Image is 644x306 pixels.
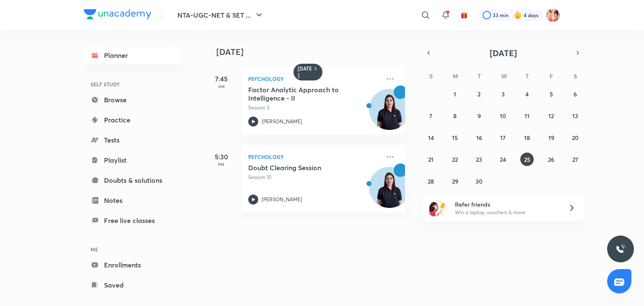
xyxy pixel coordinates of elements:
h4: [DATE] [216,47,413,57]
abbr: September 25, 2025 [524,156,530,163]
abbr: Friday [550,72,553,80]
abbr: Sunday [429,72,433,80]
abbr: September 9, 2025 [478,112,481,120]
abbr: September 11, 2025 [525,112,530,120]
a: Free live classes [84,212,181,229]
button: September 25, 2025 [520,153,534,166]
p: PM [205,162,238,167]
abbr: September 12, 2025 [548,112,554,120]
button: September 17, 2025 [496,131,510,144]
a: Saved [84,277,181,293]
button: avatar [457,8,471,22]
a: Doubts & solutions [84,172,181,189]
button: September 2, 2025 [473,87,486,101]
h6: [DATE] [298,65,312,79]
button: September 28, 2025 [424,174,438,188]
a: Tests [84,132,181,148]
h5: Factor Analytic Approach to Intelligence - II [248,86,353,102]
abbr: September 22, 2025 [452,156,458,163]
h5: Doubt Clearing Session [248,163,353,172]
button: September 23, 2025 [473,153,486,166]
button: September 29, 2025 [448,174,462,188]
abbr: September 7, 2025 [429,112,432,120]
abbr: September 20, 2025 [572,134,579,142]
button: September 13, 2025 [569,109,582,122]
abbr: Tuesday [478,72,481,80]
abbr: September 1, 2025 [454,90,456,98]
button: September 1, 2025 [448,87,462,101]
abbr: September 18, 2025 [524,134,530,142]
p: Session 3 [248,104,380,112]
button: September 20, 2025 [569,131,582,144]
button: [DATE] [434,47,572,59]
abbr: September 27, 2025 [572,156,578,163]
img: avatar [460,11,468,19]
p: [PERSON_NAME] [262,118,302,125]
h6: ME [84,242,181,257]
button: September 30, 2025 [473,174,486,188]
button: September 6, 2025 [569,87,582,101]
abbr: September 28, 2025 [428,177,434,185]
a: Practice [84,112,181,128]
abbr: September 30, 2025 [475,177,483,185]
p: AM [205,84,238,89]
button: September 11, 2025 [520,109,534,122]
a: Planner [84,47,181,64]
abbr: September 3, 2025 [501,90,505,98]
abbr: September 8, 2025 [453,112,457,120]
button: September 21, 2025 [424,153,438,166]
h6: Refer friends [455,200,558,209]
button: NTA-UGC-NET & SET ... [172,7,269,23]
img: ttu [615,244,626,254]
button: September 22, 2025 [448,153,462,166]
button: September 14, 2025 [424,131,438,144]
h5: 7:45 [205,74,238,84]
abbr: September 29, 2025 [452,177,458,185]
img: streak [514,11,522,19]
img: Rashi Gupta [546,8,560,22]
button: September 27, 2025 [569,153,582,166]
abbr: September 17, 2025 [500,134,506,142]
button: September 15, 2025 [448,131,462,144]
button: September 26, 2025 [545,153,558,166]
abbr: September 24, 2025 [500,156,506,163]
button: September 24, 2025 [496,153,510,166]
abbr: September 10, 2025 [500,112,506,120]
button: September 3, 2025 [496,87,510,101]
abbr: Thursday [525,72,529,80]
h5: 5:30 [205,152,238,162]
button: September 12, 2025 [545,109,558,122]
abbr: September 2, 2025 [478,90,480,98]
abbr: September 23, 2025 [476,156,482,163]
abbr: Saturday [574,72,577,80]
button: September 4, 2025 [520,87,534,101]
a: Playlist [84,152,181,169]
p: Psychology [248,152,380,162]
abbr: September 21, 2025 [428,156,434,163]
button: September 16, 2025 [473,131,486,144]
p: [PERSON_NAME] [262,196,302,203]
abbr: September 14, 2025 [428,134,434,142]
abbr: September 4, 2025 [525,90,529,98]
h6: SELF STUDY [84,77,181,91]
button: September 8, 2025 [448,109,462,122]
abbr: Wednesday [501,72,507,80]
p: Session 10 [248,174,380,181]
img: Avatar [369,93,410,134]
p: Win a laptop, vouchers & more [455,209,558,216]
a: Enrollments [84,257,181,273]
abbr: September 5, 2025 [550,90,553,98]
abbr: September 15, 2025 [452,134,458,142]
button: September 7, 2025 [424,109,438,122]
img: referral [429,200,446,216]
abbr: Monday [453,72,458,80]
button: September 9, 2025 [473,109,486,122]
a: Browse [84,91,181,108]
abbr: September 19, 2025 [548,134,554,142]
p: Psychology [248,74,380,84]
a: Notes [84,192,181,209]
button: September 10, 2025 [496,109,510,122]
abbr: September 16, 2025 [476,134,482,142]
img: Company Logo [84,9,151,19]
button: September 18, 2025 [520,131,534,144]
